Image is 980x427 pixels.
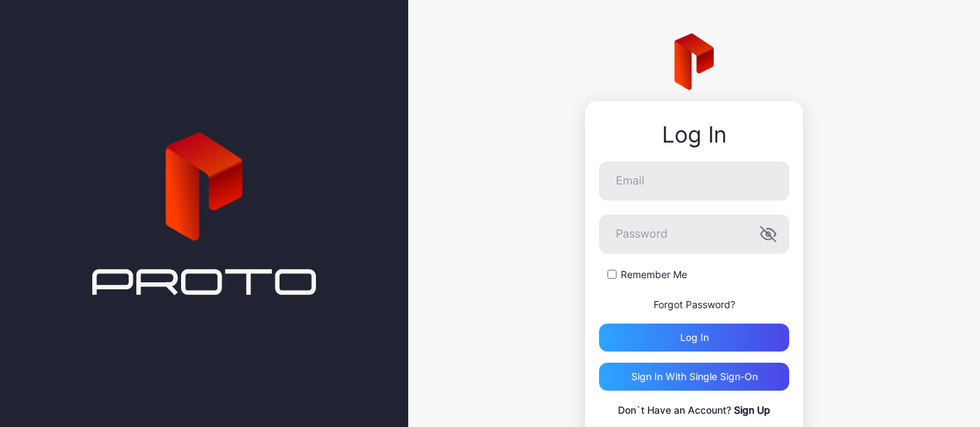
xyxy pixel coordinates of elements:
[760,226,777,243] button: Password
[654,298,735,310] a: Forgot Password?
[599,161,789,201] input: Email
[599,122,789,147] div: Log In
[621,268,687,282] label: Remember Me
[599,324,789,352] button: Log in
[599,402,789,419] p: Don`t Have an Account?
[680,332,709,343] div: Log in
[599,363,789,391] button: Sign in With Single Sign-On
[599,215,789,254] input: Password
[734,404,770,416] a: Sign Up
[631,371,758,382] div: Sign in With Single Sign-On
